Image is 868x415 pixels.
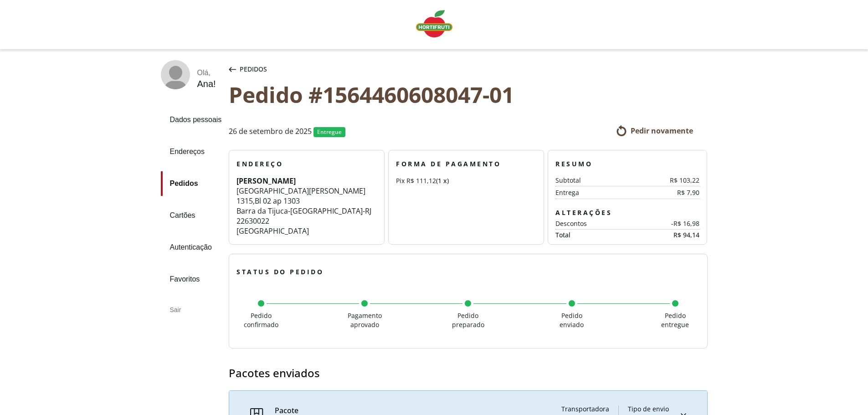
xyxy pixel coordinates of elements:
span: [GEOGRAPHIC_DATA] [236,226,309,236]
h3: Resumo [555,159,699,169]
span: - [288,206,290,216]
div: R$ 103,22 [642,177,699,184]
a: Pedir novamente [616,125,693,136]
a: Favoritos [161,267,222,292]
a: Logo [412,6,456,43]
h3: Alterações [555,208,699,217]
div: Pix [396,176,536,185]
div: Sair [161,299,222,321]
div: Entrega [555,189,642,196]
img: Logo [416,10,452,37]
div: -R$ 16,98 [642,220,699,227]
span: Pagamento aprovado [348,311,382,329]
h3: Forma de Pagamento [396,159,536,169]
div: Tipo de envio [628,405,669,413]
span: Pedido confirmado [244,311,278,329]
span: (1 x) [436,176,449,185]
strong: [PERSON_NAME] [236,176,296,186]
a: Dados pessoais [161,108,222,132]
span: [GEOGRAPHIC_DATA] [290,206,363,216]
span: Barra da Tijuca [236,206,288,216]
span: 22630022 [236,216,269,226]
span: , [253,196,255,206]
span: Pedido preparado [452,311,484,329]
div: Pedido #1564460608047-01 [229,82,707,107]
a: Endereços [161,139,222,164]
span: R$ 111,12 [406,176,436,185]
a: Pedidos [161,171,222,196]
span: Bl 02 ap 1303 [255,196,300,206]
div: Transportadora [561,405,609,413]
h3: Pacotes enviados [229,367,707,379]
span: Pedido enviado [560,311,584,329]
div: Pacote [275,406,383,415]
span: [GEOGRAPHIC_DATA][PERSON_NAME] [236,186,365,196]
button: Pedidos [227,60,269,78]
div: Descontos [555,220,642,227]
span: Pedido entregue [661,311,689,329]
span: RJ [365,206,371,216]
a: Autenticação [161,235,222,260]
span: Status do pedido [236,267,324,276]
h3: Endereço [236,159,377,169]
div: Subtotal [555,177,642,184]
span: - [363,206,365,216]
span: 1315 [236,196,253,206]
div: R$ 7,90 [642,189,699,196]
div: Total [555,231,627,239]
div: Olá , [197,69,216,77]
div: R$ 94,14 [627,231,699,239]
span: Entregue [317,128,342,136]
span: Pedidos [240,65,267,74]
div: Ana ! [197,79,216,89]
a: Cartões [161,203,222,228]
span: Pedir novamente [631,126,693,136]
span: 26 de setembro de 2025 [229,127,312,137]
